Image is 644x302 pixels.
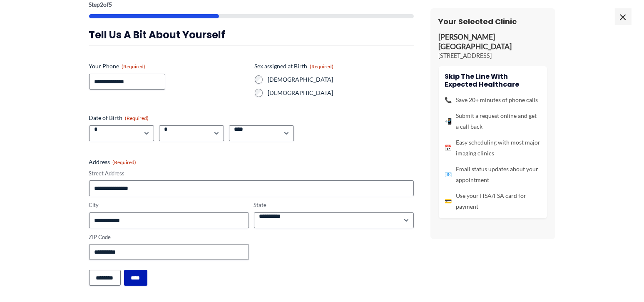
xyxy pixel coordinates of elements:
[445,72,541,88] h4: Skip the line with Expected Healthcare
[254,201,414,209] label: State
[122,63,146,70] span: (Required)
[113,159,137,165] span: (Required)
[89,170,414,177] label: Street Address
[445,116,452,127] span: 📲
[125,115,149,121] span: (Required)
[445,169,452,180] span: 📧
[445,164,541,185] li: Email status updates about your appointment
[445,110,541,132] li: Submit a request online and get a call back
[310,63,334,70] span: (Required)
[439,17,547,26] h3: Your Selected Clinic
[109,1,112,8] span: 5
[439,52,547,60] p: [STREET_ADDRESS]
[268,89,414,97] label: [DEMOGRAPHIC_DATA]
[89,158,137,166] legend: Address
[89,28,414,41] h3: Tell us a bit about yourself
[268,75,414,84] label: [DEMOGRAPHIC_DATA]
[100,1,104,8] span: 2
[445,142,452,153] span: 📅
[439,32,547,52] p: [PERSON_NAME][GEOGRAPHIC_DATA]
[445,95,452,105] span: 📞
[89,62,248,70] label: Your Phone
[89,2,414,7] p: Step of
[445,190,541,212] li: Use your HSA/FSA card for payment
[255,62,334,70] legend: Sex assigned at Birth
[445,137,541,159] li: Easy scheduling with most major imaging clinics
[615,8,632,25] span: ×
[89,233,249,241] label: ZIP Code
[445,196,452,207] span: 💳
[445,95,541,105] li: Save 20+ minutes of phone calls
[89,201,249,209] label: City
[89,114,149,122] legend: Date of Birth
